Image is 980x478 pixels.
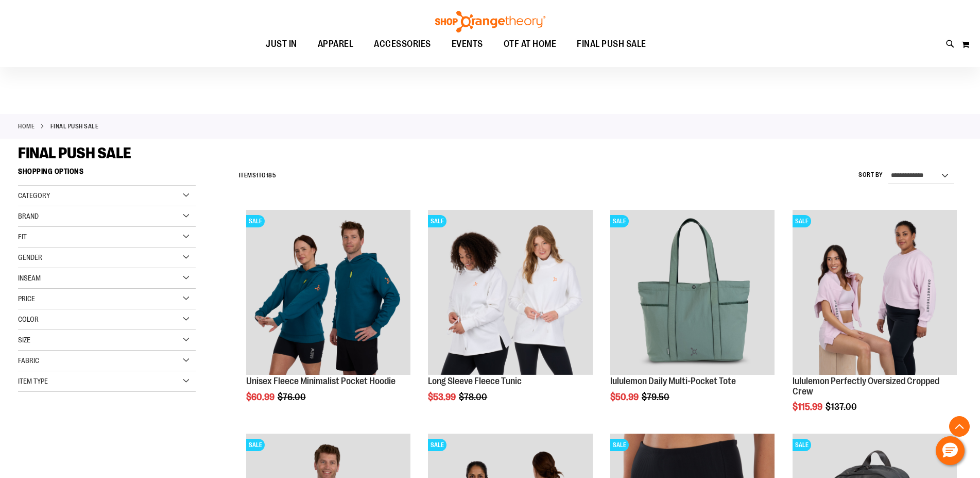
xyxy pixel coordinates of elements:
span: SALE [610,439,629,451]
a: Unisex Fleece Minimalist Pocket HoodieSALE [246,210,410,376]
a: Long Sleeve Fleece Tunic [428,376,522,386]
span: Price [18,294,35,303]
span: 1 [256,172,259,179]
span: FINAL PUSH SALE [18,144,131,162]
span: Fabric [18,356,39,365]
a: APPAREL [307,32,364,56]
a: lululemon Perfectly Oversized Cropped Crew [793,376,939,397]
span: $76.00 [278,392,307,402]
a: Home [18,122,35,131]
strong: FINAL PUSH SALE [50,122,99,131]
span: JUST IN [266,32,297,56]
a: Unisex Fleece Minimalist Pocket Hoodie [246,376,396,386]
span: SALE [246,215,265,227]
button: Back To Top [949,416,970,437]
h2: Items to [239,168,277,184]
span: SALE [246,439,265,451]
div: product [605,205,780,428]
a: EVENTS [441,32,493,56]
div: product [423,205,597,428]
strong: Shopping Options [18,162,196,186]
span: Fit [18,233,27,241]
span: Category [18,191,50,200]
img: lululemon Daily Multi-Pocket Tote [610,210,775,374]
span: Brand [18,212,39,220]
span: OTF AT HOME [504,32,557,56]
span: Size [18,336,30,344]
a: lululemon Daily Multi-Pocket Tote [610,376,736,386]
span: $115.99 [793,402,824,412]
span: $50.99 [610,392,640,402]
span: EVENTS [452,32,483,56]
span: $137.00 [826,402,858,412]
button: Hello, have a question? Let’s chat. [936,436,965,465]
span: SALE [428,215,446,227]
span: Color [18,315,39,323]
a: lululemon Perfectly Oversized Cropped CrewSALE [793,210,957,376]
span: $53.99 [428,392,457,402]
div: product [787,205,962,438]
label: Sort By [858,171,883,179]
a: JUST IN [255,32,307,56]
span: SALE [793,439,811,451]
span: Gender [18,253,42,261]
img: lululemon Perfectly Oversized Cropped Crew [793,210,957,374]
span: APPAREL [318,32,354,56]
span: $78.00 [459,392,489,402]
a: FINAL PUSH SALE [566,32,657,56]
span: ACCESSORIES [374,32,431,56]
div: product [241,205,416,428]
img: Product image for Fleece Long Sleeve [428,210,592,374]
img: Unisex Fleece Minimalist Pocket Hoodie [246,210,410,374]
span: $79.50 [642,392,671,402]
span: SALE [793,215,811,227]
a: lululemon Daily Multi-Pocket ToteSALE [610,210,775,376]
span: SALE [610,215,629,227]
a: ACCESSORIES [364,32,441,56]
img: Shop Orangetheory [434,11,547,32]
a: OTF AT HOME [493,32,567,56]
a: Product image for Fleece Long SleeveSALE [428,210,592,376]
span: 185 [266,172,277,179]
span: Inseam [18,274,41,282]
span: $60.99 [246,392,276,402]
span: SALE [428,439,446,451]
span: FINAL PUSH SALE [577,32,646,56]
span: Item Type [18,377,48,385]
